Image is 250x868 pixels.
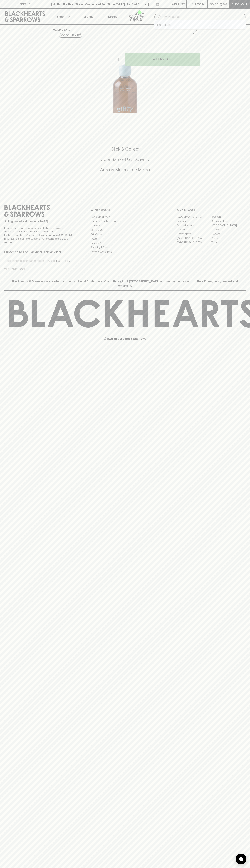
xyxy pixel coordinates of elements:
a: Prahran [211,236,246,240]
h5: Click & Collect [4,146,246,152]
p: Blackhearts & Sparrows acknowledges the traditional Custodians of land throughout [GEOGRAPHIC_DAT... [7,279,243,288]
a: Privacy Policy [91,241,159,245]
a: Geelong [211,232,246,236]
a: Business & Bulk Gifting [91,219,159,223]
p: OTHER AREAS [91,208,159,212]
a: [GEOGRAPHIC_DATA] [177,236,211,240]
p: OUR STORES [177,208,246,212]
a: Fitzroy North [177,232,211,236]
a: Thornbury [211,240,246,245]
a: Contact Us [91,228,159,232]
a: FAQ's [91,237,159,241]
strong: Liquor License #32064953 [39,234,72,236]
img: bubble-icon [239,857,243,861]
a: Brunswick [177,219,211,223]
a: Shipping Information [91,245,159,250]
input: e.g. jane@blackheartsandsparrows.com.au [7,258,55,264]
p: Sibling owned and run since [DATE] [4,220,73,223]
button: Shop [50,9,75,24]
h5: Uber Same-Day Delivery [4,156,246,162]
h5: Across Melbourne Metro [4,167,246,173]
a: Terms & Conditions [91,250,159,254]
p: Checkout [231,2,247,6]
a: Stores [100,9,125,24]
img: 18533.png [50,37,200,113]
p: Stores [108,14,117,19]
p: Tastings [82,14,93,19]
p: Shop [56,14,64,19]
a: [GEOGRAPHIC_DATA] [177,240,211,245]
p: ADD TO CART [153,57,172,61]
a: [GEOGRAPHIC_DATA] [211,223,246,228]
button: Add to wishlist [59,33,82,38]
a: [GEOGRAPHIC_DATA] [177,215,211,219]
input: Try "Pinot noir" [163,14,243,20]
p: Login [195,2,204,6]
button: SUBSCRIBE [55,257,73,265]
p: It is against the law to sell or supply alcohol to, or to obtain alcohol on behalf of a person un... [4,226,73,244]
p: FIND US [19,2,31,6]
div: No options [154,20,246,29]
p: Subscribe to The Blackhearts Newsletter [4,250,73,254]
p: Wishlist [172,2,185,6]
button: ADD TO CART [125,53,200,66]
p: SUBSCRIBE [56,259,71,263]
a: Brunswick West [177,223,211,228]
a: Braddon [211,215,246,219]
a: Gift Cards [91,232,159,236]
button: Add to wishlist [188,26,198,35]
a: Brunswick East [211,219,246,223]
a: SHOP [64,28,72,31]
div: Call to action block [4,132,246,192]
a: HOME [53,28,61,31]
a: Careers [91,223,159,228]
a: Tastings [75,9,100,24]
p: 0 [224,3,226,5]
p: $0.00 [210,2,218,6]
a: Elwood [177,228,211,232]
p: We will never spam you [4,267,73,271]
a: Bottle Drop FAQ's [91,215,159,219]
a: Fitzroy [211,228,246,232]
